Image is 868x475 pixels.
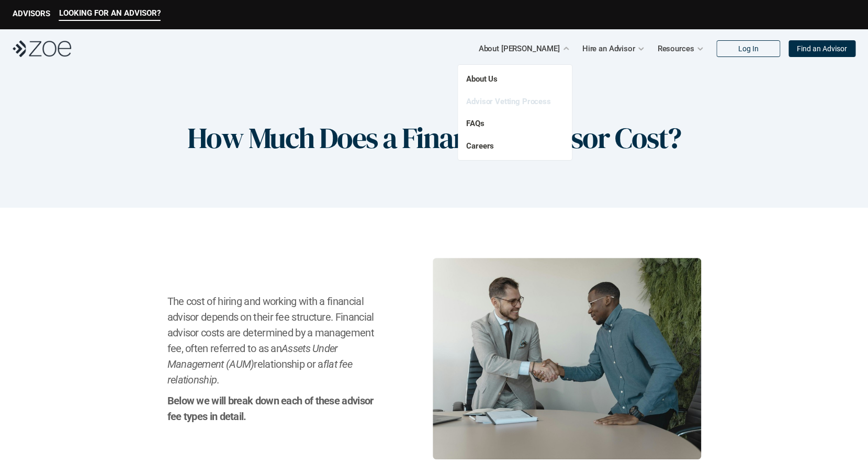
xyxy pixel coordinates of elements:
[478,41,559,56] p: About [PERSON_NAME]
[167,358,355,386] em: flat fee relationship
[167,393,380,424] h2: Below we will break down each of these advisor fee types in detail.
[59,8,161,18] p: LOOKING FOR AN ADVISOR?
[582,41,635,56] p: Hire an Advisor
[466,97,551,106] a: Advisor Vetting Process
[738,44,759,53] p: Log In
[187,120,681,155] h1: How Much Does a Financial Advisor Cost?
[466,74,498,84] a: About Us
[797,44,847,53] p: Find an Advisor
[788,40,855,57] a: Find an Advisor
[657,41,694,56] p: Resources
[716,40,780,57] a: Log In
[13,9,50,18] p: ADVISORS
[167,342,340,370] em: Assets Under Management (AUM)
[167,293,380,388] h2: The cost of hiring and working with a financial advisor depends on their fee structure. Financial...
[466,141,494,151] a: Careers
[466,119,484,128] a: FAQs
